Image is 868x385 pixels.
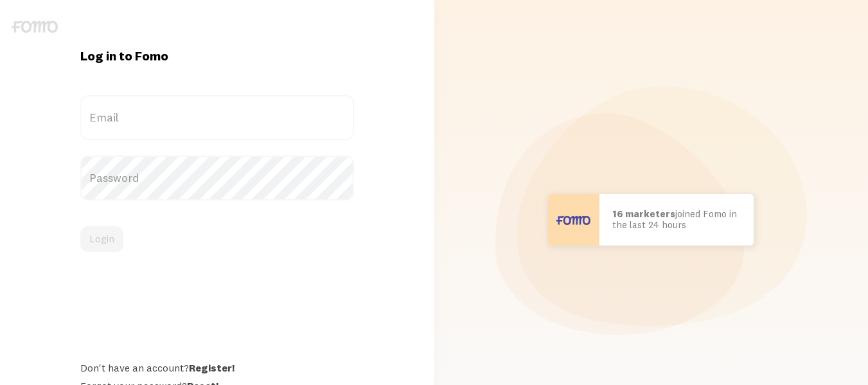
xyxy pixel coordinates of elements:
[612,209,741,230] p: joined Fomo in the last 24 hours
[80,95,354,140] label: Email
[12,21,58,33] img: fomo-logo-gray-b99e0e8ada9f9040e2984d0d95b3b12da0074ffd48d1e5cb62ac37fc77b0b268.svg
[80,48,354,64] h1: Log in to Fomo
[612,208,675,220] b: 16 marketers
[80,361,354,374] div: Don't have an account?
[189,361,235,374] a: Register!
[80,156,354,201] label: Password
[548,194,599,246] img: User avatar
